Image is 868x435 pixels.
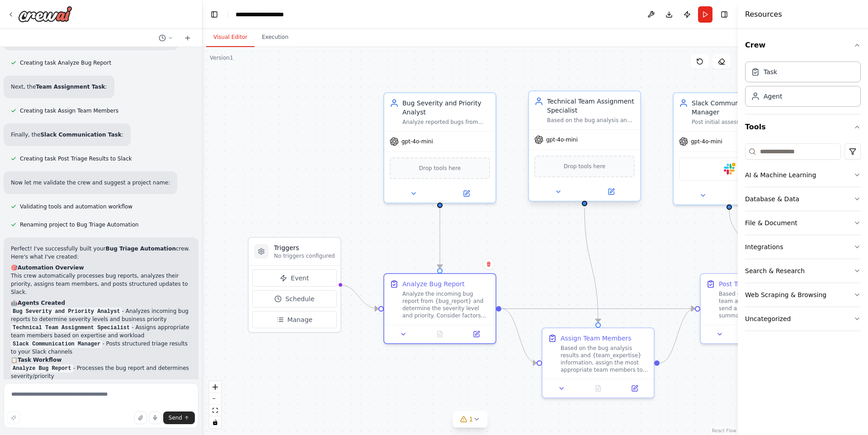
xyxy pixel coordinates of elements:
[402,118,490,126] div: Analyze reported bugs from {bug_report} and determine their severity level (Critical, High, Mediu...
[20,59,111,66] span: Creating task Analyze Bug Report
[745,307,861,331] button: Uncategorized
[208,8,221,21] button: Hide left sidebar
[134,411,147,424] button: Upload files
[206,28,255,47] button: Visual Editor
[691,138,722,145] span: gpt-4o-mini
[255,28,296,47] button: Execution
[11,323,191,340] li: - Assigns appropriate team members based on expertise and workload
[20,203,132,210] span: Validating tools and automation workflow
[11,299,191,307] h2: 🤖
[11,356,191,364] h2: 📋
[725,210,761,268] g: Edge from a355ae68-9ba6-4ccd-a530-d968af3009e8 to 4032490e-7609-4f5d-b597-bc9772658664
[383,92,496,203] div: Bug Severity and Priority AnalystAnalyze reported bugs from {bug_report} and determine their seve...
[288,315,313,324] span: Manage
[660,304,695,368] g: Edge from e4d3303a-c98f-442e-975b-c717147cd2b8 to 4032490e-7609-4f5d-b597-bc9772658664
[453,411,488,428] button: 1
[20,155,132,162] span: Creating task Post Triage Results to Slack
[169,414,182,421] span: Send
[461,329,492,340] button: Open in side panel
[692,118,779,126] div: Post initial assessment comments and team assignments to the {slack_channel} based on the bug ana...
[745,194,799,203] div: Database & Data
[421,329,459,340] button: No output available
[745,283,861,307] button: Web Scraping & Browsing
[745,235,861,259] button: Integrations
[11,83,107,91] p: Next, the :
[745,259,861,283] button: Search & Research
[547,117,635,124] div: Based on the bug analysis and {team_expertise}, assign the most appropriate team members to handl...
[274,252,335,260] p: No triggers configured
[285,294,314,303] span: Schedule
[692,99,779,117] div: Slack Communication Manager
[547,97,635,115] div: Technical Team Assignment Specialist
[36,84,105,90] strong: Team Assignment Task
[441,188,492,199] button: Open in side panel
[435,208,444,268] g: Edge from 45fdfe38-a3fe-4faf-9a25-bbb3ac2bd2a0 to aab60971-ffeb-4ea9-b226-d755f0ad41c7
[340,280,378,313] g: Edge from triggers to aab60971-ffeb-4ea9-b226-d755f0ad41c7
[18,6,72,22] img: Logo
[483,258,495,270] button: Delete node
[11,131,123,139] p: Finally, the :
[18,300,65,306] strong: Agents Created
[719,279,805,288] div: Post Triage Results to Slack
[745,58,861,114] div: Crew
[469,415,473,424] span: 1
[11,340,102,348] code: Slack Communication Manager
[11,307,122,316] code: Bug Severity and Priority Analyst
[730,190,781,201] button: Open in side panel
[402,290,490,319] div: Analyze the incoming bug report from {bug_report} and determine the severity level and priority. ...
[20,221,139,228] span: Renaming project to Bug Triage Automation
[700,273,813,344] div: Post Triage Results to SlackBased on the bug analysis and team assignments, create and send a com...
[724,164,735,175] img: Slack
[163,411,195,424] button: Send
[745,266,805,275] div: Search & Research
[501,304,695,313] g: Edge from aab60971-ffeb-4ea9-b226-d755f0ad41c7 to 4032490e-7609-4f5d-b597-bc9772658664
[745,290,826,299] div: Web Scraping & Browsing
[745,114,861,140] button: Tools
[745,163,861,187] button: AI & Machine Learning
[11,245,191,261] p: Perfect! I've successfully built your crew. Here's what I've created:
[402,99,490,117] div: Bug Severity and Priority Analyst
[528,92,641,203] div: Technical Team Assignment SpecialistBased on the bug analysis and {team_expertise}, assign the mo...
[383,273,496,344] div: Analyze Bug ReportAnalyze the incoming bug report from {bug_report} and determine the severity le...
[561,334,632,343] div: Assign Team Members
[745,140,861,338] div: Tools
[11,272,191,296] p: This crew automatically processes bug reports, analyzes their priority, assigns team members, and...
[579,383,618,394] button: No output available
[745,33,861,58] button: Crew
[291,274,309,283] span: Event
[274,243,335,252] h3: Triggers
[745,170,816,180] div: AI & Machine Learning
[745,242,783,251] div: Integrations
[11,307,191,323] li: - Analyzes incoming bug reports to determine severity levels and business priority
[745,211,861,235] button: File & Document
[11,179,170,187] p: Now let me validate the crew and suggest a project name:
[745,187,861,211] button: Database & Data
[252,290,337,307] button: Schedule
[155,33,177,43] button: Switch to previous chat
[619,383,650,394] button: Open in side panel
[209,381,221,393] button: zoom in
[546,136,578,143] span: gpt-4o-mini
[252,270,337,287] button: Event
[11,364,73,373] code: Analyze Bug Report
[20,107,118,114] span: Creating task Assign Team Members
[745,9,782,20] h4: Resources
[561,345,648,374] div: Based on the bug analysis results and {team_expertise} information, assign the most appropriate t...
[210,54,233,61] div: Version 1
[149,411,161,424] button: Click to speak your automation idea
[564,162,606,171] span: Drop tools here
[11,340,191,356] li: - Posts structured triage results to your Slack channels
[719,290,807,319] div: Based on the bug analysis and team assignments, create and send a comprehensive triage summary to...
[106,246,176,252] strong: Bug Triage Automation
[764,67,777,76] div: Task
[401,138,433,145] span: gpt-4o-mini
[11,364,191,380] li: - Processes the bug report and determines severity/priority
[7,411,20,424] button: Improve this prompt
[501,304,537,368] g: Edge from aab60971-ffeb-4ea9-b226-d755f0ad41c7 to e4d3303a-c98f-442e-975b-c717147cd2b8
[209,416,221,428] button: toggle interactivity
[209,405,221,416] button: fit view
[580,208,603,322] g: Edge from 9d3f4314-cefa-4790-9ac3-b706e9a59bab to e4d3303a-c98f-442e-975b-c717147cd2b8
[209,393,221,405] button: zoom out
[18,265,84,271] strong: Automation Overview
[542,327,655,398] div: Assign Team MembersBased on the bug analysis results and {team_expertise} information, assign the...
